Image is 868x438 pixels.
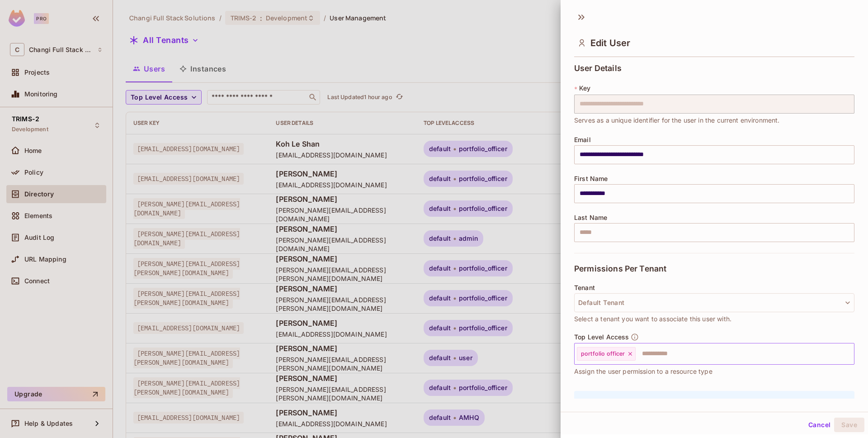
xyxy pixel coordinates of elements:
span: Edit User [590,38,630,48]
button: Cancel [805,418,834,432]
div: portfolio officer [577,347,636,361]
p: It seems like there are no resource roles defined in this environment. In order to assign resourc... [598,398,847,428]
span: Permissions Per Tenant [574,264,666,273]
span: Select a tenant you want to associate this user with. [574,314,731,324]
button: Default Tenant [574,293,854,312]
span: Top Level Access [574,333,629,341]
span: Last Name [574,214,607,221]
span: First Name [574,175,608,182]
button: Save [834,418,864,432]
span: Assign the user permission to a resource type [574,367,712,376]
span: Key [579,85,590,92]
span: Tenant [574,284,595,291]
span: User Details [574,64,622,73]
span: Email [574,136,591,143]
button: Open [849,352,851,354]
span: Serves as a unique identifier for the user in the current environment. [574,115,780,125]
span: portfolio officer [581,350,625,357]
